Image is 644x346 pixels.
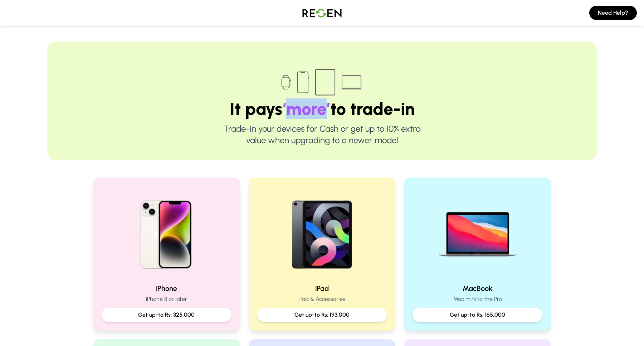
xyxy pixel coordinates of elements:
[297,3,347,23] img: Logo
[70,100,574,117] h1: It pays to trade-in
[418,311,537,319] p: Get up-to Rs: 165,000
[277,64,367,100] img: Trade-in devices
[107,311,226,319] p: Get up-to Rs: 325,000
[102,295,231,303] p: iPhone 8 or later
[589,6,637,20] button: Need Help?
[432,186,523,278] img: MacBook
[413,283,542,293] h2: MacBook
[257,295,387,303] p: iPad & Accessories
[70,123,574,146] p: Trade-in your devices for Cash or get up to 10% extra value when upgrading to a newer model
[257,283,387,293] h2: iPad
[413,295,542,303] p: Mac mini to the Pro
[282,98,331,119] span: ‘more’
[121,186,212,278] img: iPhone
[276,186,368,278] img: iPad
[263,311,381,319] p: Get up-to Rs: 193,000
[102,283,231,293] h2: iPhone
